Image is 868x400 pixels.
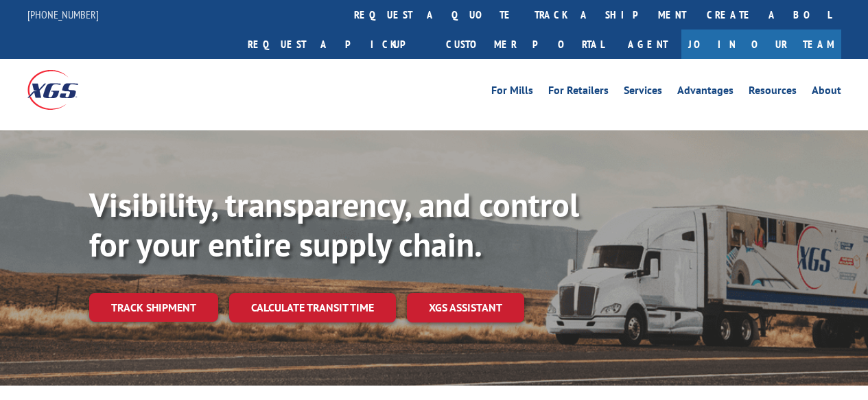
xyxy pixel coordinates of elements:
[27,8,99,21] a: [PHONE_NUMBER]
[548,85,609,100] a: For Retailers
[407,293,524,322] a: XGS ASSISTANT
[624,85,662,100] a: Services
[229,293,396,322] a: Calculate transit time
[749,85,797,100] a: Resources
[89,293,218,322] a: Track shipment
[812,85,841,100] a: About
[237,30,436,59] a: Request a pickup
[436,30,614,59] a: Customer Portal
[491,85,533,100] a: For Mills
[677,85,734,100] a: Advantages
[681,30,841,59] a: Join Our Team
[614,30,681,59] a: Agent
[89,183,579,266] b: Visibility, transparency, and control for your entire supply chain.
